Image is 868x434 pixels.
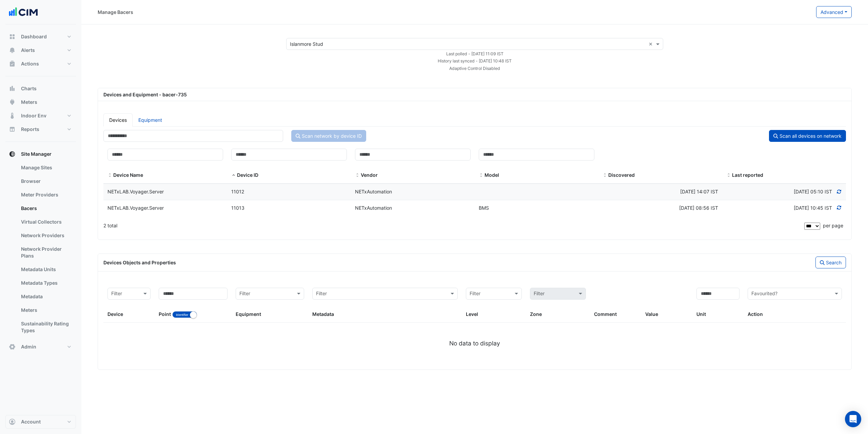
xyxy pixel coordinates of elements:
[21,343,36,350] span: Admin
[5,30,76,43] button: Dashboard
[236,311,261,317] span: Equipment
[9,85,16,92] app-icon: Charts
[794,189,832,194] span: Discovered at
[16,215,76,229] a: Virtual Collectors
[98,8,133,16] div: Manage Bacers
[21,126,39,133] span: Reports
[5,57,76,71] button: Actions
[9,47,16,54] app-icon: Alerts
[16,242,76,263] a: Network Provider Plans
[16,229,76,242] a: Network Providers
[603,173,607,178] span: Discovered
[21,85,37,92] span: Charts
[645,311,658,317] span: Value
[107,173,112,178] span: Device Name
[312,311,334,317] span: Metadata
[21,60,39,67] span: Actions
[16,202,76,215] a: Bacers
[231,189,244,194] span: 11012
[99,91,850,98] div: Devices and Equipment - bacer-735
[466,311,478,317] span: Level
[5,147,76,161] button: Site Manager
[113,172,143,178] span: Device Name
[16,276,76,290] a: Metadata Types
[526,288,590,300] div: Please select Filter first
[355,189,392,194] span: NETxAutomation
[16,303,76,317] a: Meters
[355,205,392,211] span: NETxAutomation
[9,343,16,350] app-icon: Admin
[21,33,47,40] span: Dashboard
[16,263,76,276] a: Metadata Units
[836,205,842,211] a: Refresh
[438,58,512,63] small: Mon 25-Aug-2025 10:48 IST
[530,311,542,317] span: Zone
[485,172,499,178] span: Model
[845,411,861,427] div: Open Intercom Messenger
[748,311,763,317] span: Action
[726,173,731,178] span: Last reported
[9,126,16,133] app-icon: Reports
[9,60,16,67] app-icon: Actions
[5,43,76,57] button: Alerts
[9,33,16,40] app-icon: Dashboard
[594,311,617,317] span: Comment
[696,311,706,317] span: Unit
[679,205,718,211] span: Mon 19-May-2025 08:56 IST
[5,95,76,109] button: Meters
[231,173,236,178] span: Device ID
[133,113,168,127] a: Equipment
[479,173,484,178] span: Model
[479,205,489,211] span: BMS
[21,47,35,54] span: Alerts
[21,99,37,106] span: Meters
[769,130,846,142] button: Scan all devices on network
[8,5,39,19] img: Company Logo
[9,112,16,119] app-icon: Indoor Env
[649,40,654,48] span: Clear
[823,223,843,228] span: per page
[21,112,46,119] span: Indoor Env
[103,217,803,234] div: 2 total
[107,311,123,317] span: Device
[103,260,176,265] span: Devices Objects and Properties
[5,122,76,136] button: Reports
[16,161,76,174] a: Manage Sites
[103,339,846,348] div: No data to display
[815,257,846,268] button: Search
[816,6,852,18] button: Advanced
[449,66,500,71] small: Adaptive Control Disabled
[231,205,244,211] span: 11013
[732,172,763,178] span: Last reported
[107,189,164,194] span: NETxLAB.Voyager.Server
[5,340,76,354] button: Admin
[446,51,504,56] small: Mon 25-Aug-2025 11:09 IST
[5,161,76,340] div: Site Manager
[16,188,76,202] a: Meter Providers
[16,290,76,303] a: Metadata
[680,189,718,194] span: Fri 16-May-2025 14:07 IST
[5,109,76,122] button: Indoor Env
[16,174,76,188] a: Browser
[103,113,133,127] a: Devices
[9,151,16,157] app-icon: Site Manager
[107,205,164,211] span: NETxLAB.Voyager.Server
[159,311,171,317] span: Point
[355,173,360,178] span: Vendor
[361,172,378,178] span: Vendor
[172,311,197,317] ui-switch: Toggle between object name and object identifier
[237,172,258,178] span: Device ID
[16,317,76,337] a: Sustainability Rating Types
[5,82,76,95] button: Charts
[836,189,842,194] a: Refresh
[21,418,41,425] span: Account
[9,99,16,106] app-icon: Meters
[5,415,76,429] button: Account
[608,172,635,178] span: Discovered
[794,205,832,211] span: Discovered at
[21,151,52,157] span: Site Manager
